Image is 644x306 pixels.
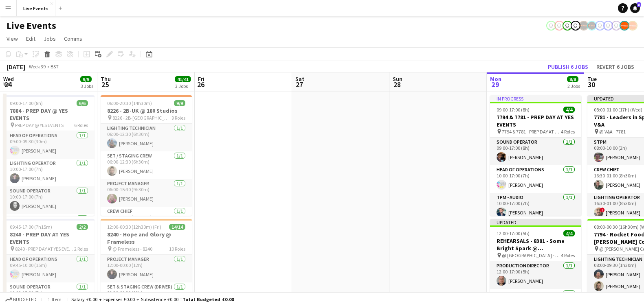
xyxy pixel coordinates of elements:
[101,207,192,234] app-card-role: Crew Chief1/106:00-20:30 (14h30m)
[61,33,86,44] a: Comms
[571,21,580,31] app-user-avatar: Andrew Gorman
[3,159,95,186] app-card-role: Lighting Operator1/110:00-17:00 (7h)[PERSON_NAME]
[490,138,581,165] app-card-role: Sound Operator1/109:00-17:00 (8h)[PERSON_NAME]
[3,33,21,44] a: View
[175,76,191,82] span: 41/41
[490,237,581,252] h3: REHEARSALS - 8381 - Some Bright Spark @ [GEOGRAPHIC_DATA]
[101,255,192,282] app-card-role: Project Manager1/112:00-00:00 (12h)[PERSON_NAME]
[40,33,59,44] a: Jobs
[546,21,556,31] app-user-avatar: Ollie Rolfe
[15,122,64,128] span: PREP DAY @ YES EVENTS
[3,95,95,216] app-job-card: 09:00-17:00 (8h)6/67884 - PREP DAY @ YES EVENTS PREP DAY @ YES EVENTS6 RolesHead of Operations1/1...
[587,21,597,31] app-user-avatar: Production Managers
[7,63,25,71] div: [DATE]
[497,107,530,113] span: 09:00-17:00 (8h)
[603,21,613,31] app-user-avatar: Technical Department
[595,21,605,31] app-user-avatar: Technical Department
[497,230,530,236] span: 12:00-17:00 (5h)
[563,21,572,31] app-user-avatar: Nadia Addada
[99,80,111,89] span: 25
[630,3,640,13] a: 8
[594,107,642,113] span: 08:00-01:00 (17h) (Wed)
[7,35,18,42] span: View
[15,246,74,252] span: 8240 - PREP DAY AT YES EVENTS
[198,75,204,83] span: Fri
[101,107,192,114] h3: 8226 - 2B-UK @ 180 Studios
[74,122,88,128] span: 6 Roles
[182,296,234,302] span: Total Budgeted £0.00
[393,75,402,83] span: Sun
[628,21,637,31] app-user-avatar: Alex Gill
[27,63,47,70] span: Week 39
[17,0,55,16] button: Live Events
[4,295,38,304] button: Budgeted
[101,151,192,179] app-card-role: Set / Staging Crew1/106:00-12:30 (6h30m)[PERSON_NAME]
[502,252,561,258] span: @ [GEOGRAPHIC_DATA] - 8381
[81,83,93,89] div: 3 Jobs
[579,21,589,31] app-user-avatar: Production Managers
[3,107,95,122] h3: 7884 - PREP DAY @ YES EVENTS
[586,80,597,89] span: 30
[26,35,35,42] span: Edit
[80,76,92,82] span: 9/9
[13,297,37,302] span: Budgeted
[563,230,575,236] span: 4/4
[112,246,152,252] span: @ Frameless - 8240
[3,131,95,159] app-card-role: Head of Operations1/109:00-09:30 (30m)[PERSON_NAME]
[599,129,626,135] span: @ V&A - 7781
[600,208,605,212] span: !
[563,107,575,113] span: 4/4
[490,165,581,193] app-card-role: Head of Operations1/110:00-17:00 (7h)[PERSON_NAME]
[593,61,637,72] button: Revert 6 jobs
[101,75,111,83] span: Thu
[2,80,14,89] span: 24
[112,115,171,121] span: 8226 - 2B-[GEOGRAPHIC_DATA]
[101,179,192,207] app-card-role: Project Manager1/106:00-15:30 (9h30m)[PERSON_NAME]
[23,33,39,44] a: Edit
[101,231,192,245] h3: 8240 - Hope and Glory @ Frameless
[64,35,82,42] span: Comms
[3,214,95,242] app-card-role: TPC Coordinator1/1
[77,224,88,230] span: 2/2
[490,261,581,289] app-card-role: Production Director1/112:00-17:00 (5h)[PERSON_NAME]
[101,124,192,151] app-card-role: Lighting Technician1/106:00-12:30 (6h30m)[PERSON_NAME]
[174,100,185,106] span: 9/9
[490,95,581,216] app-job-card: In progress09:00-17:00 (8h)4/47794 & 7781 - PREP DAY AT YES EVENTS 7794 & 7781 - PREP DAY AT YES ...
[51,63,59,70] div: BST
[561,129,575,135] span: 4 Roles
[490,193,581,221] app-card-role: TPM - AUDIO1/110:00-17:00 (7h)[PERSON_NAME]
[3,75,14,83] span: Wed
[587,75,597,83] span: Tue
[107,100,152,106] span: 06:00-20:30 (14h30m)
[567,83,580,89] div: 2 Jobs
[3,186,95,214] app-card-role: Sound Operator1/110:00-17:00 (7h)[PERSON_NAME]
[490,114,581,128] h3: 7794 & 7781 - PREP DAY AT YES EVENTS
[107,224,161,230] span: 12:00-00:30 (12h30m) (Fri)
[391,80,402,89] span: 28
[169,224,185,230] span: 14/14
[490,75,501,83] span: Mon
[611,21,621,31] app-user-avatar: Technical Department
[171,115,185,121] span: 9 Roles
[490,95,581,102] div: In progress
[71,296,234,302] div: Salary £0.00 + Expenses £0.00 + Subsistence £0.00 =
[10,100,43,106] span: 09:00-17:00 (8h)
[489,80,501,89] span: 29
[169,246,185,252] span: 10 Roles
[490,219,581,225] div: Updated
[10,224,52,230] span: 09:45-17:00 (7h15m)
[294,80,304,89] span: 27
[44,35,56,42] span: Jobs
[3,255,95,282] app-card-role: Head of Operations1/109:45-10:00 (15m)[PERSON_NAME]
[295,75,304,83] span: Sat
[101,95,192,216] div: 06:00-20:30 (14h30m)9/98226 - 2B-UK @ 180 Studios 8226 - 2B-[GEOGRAPHIC_DATA]9 RolesLighting Tech...
[74,246,88,252] span: 2 Roles
[637,2,641,7] span: 8
[7,20,56,32] h1: Live Events
[502,129,561,135] span: 7794 & 7781 - PREP DAY AT YES EVENTS
[545,61,591,72] button: Publish 6 jobs
[77,100,88,106] span: 6/6
[554,21,564,31] app-user-avatar: Eden Hopkins
[197,80,204,89] span: 26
